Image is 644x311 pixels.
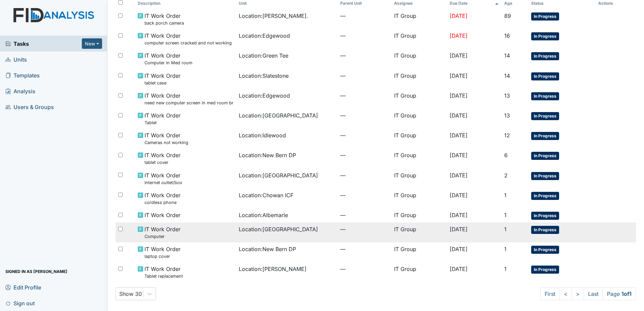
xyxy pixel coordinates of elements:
span: — [340,151,389,159]
span: 6 [504,152,508,159]
td: IT Group [391,49,447,69]
span: Location : Albemarle [239,211,288,219]
span: In Progress [531,132,559,140]
span: [DATE] [450,12,468,19]
span: Location : Slatestone [239,72,289,80]
span: Location : Idlewood [239,131,286,139]
td: IT Group [391,109,447,129]
span: — [340,111,389,119]
span: Location : Edgewood [239,32,290,40]
span: In Progress [531,212,559,220]
td: IT Group [391,89,447,109]
span: In Progress [531,152,559,160]
span: IT Work Order computer screen cracked and not working need new one [144,32,234,46]
span: IT Work Order Internet outlet/box [144,171,182,186]
span: In Progress [531,92,559,100]
span: In Progress [531,192,559,200]
small: need new computer screen in med room broken dont work [144,100,234,106]
span: — [340,225,389,233]
span: Location : [PERSON_NAME] [239,265,307,273]
small: Computer in Med room [144,60,192,66]
span: Sign out [5,298,35,308]
span: In Progress [531,226,559,234]
span: Location : Green Tee [239,51,288,60]
span: 1 [504,192,507,199]
strong: 1 of 1 [621,290,632,297]
span: — [340,245,389,253]
span: 13 [504,92,510,99]
button: New [82,38,102,49]
small: Internet outlet/box [144,179,182,186]
span: — [340,171,389,179]
td: IT Group [391,148,447,168]
span: IT Work Order tablet case [144,72,181,86]
span: [DATE] [450,32,468,39]
a: Tasks [5,40,82,48]
span: IT Work Order Tablet [144,111,181,126]
small: Cameras not working [144,139,188,146]
nav: task-pagination [540,287,636,300]
span: [DATE] [450,266,468,272]
a: > [572,287,584,300]
span: In Progress [531,32,559,40]
td: IT Group [391,208,447,222]
td: IT Group [391,222,447,242]
span: Location : Chowan ICF [239,191,293,199]
span: 12 [504,132,510,139]
span: — [340,92,389,100]
span: IT Work Order Cameras not working [144,131,188,146]
span: IT Work Order [144,211,181,219]
small: tablet cover [144,159,181,166]
small: Tablet [144,119,181,126]
span: [DATE] [450,172,468,179]
span: Edit Profile [5,282,41,292]
span: [DATE] [450,212,468,218]
span: — [340,51,389,60]
span: In Progress [531,246,559,254]
span: 2 [504,172,508,179]
small: tablet case [144,80,181,86]
span: [DATE] [450,132,468,139]
td: IT Group [391,188,447,208]
span: In Progress [531,72,559,80]
span: IT Work Order Computer [144,225,181,240]
span: 14 [504,72,510,79]
span: Location : New Bern DP [239,245,296,253]
a: < [559,287,572,300]
span: IT Work Order Tablet replacement [144,265,183,279]
small: laptop cover [144,253,181,260]
span: IT Work Order tablet cover [144,151,181,166]
span: IT Work Order back porch camera [144,12,184,26]
span: 1 [504,226,507,233]
span: Location : [GEOGRAPHIC_DATA] [239,171,318,179]
span: Location : [GEOGRAPHIC_DATA] [239,111,318,119]
td: IT Group [391,29,447,49]
span: Templates [5,70,40,80]
span: — [340,72,389,80]
span: In Progress [531,266,559,274]
span: — [340,32,389,40]
small: computer screen cracked and not working need new one [144,40,234,46]
span: 89 [504,12,511,19]
span: 1 [504,212,507,218]
a: First [540,287,560,300]
span: In Progress [531,12,559,21]
span: Location : [PERSON_NAME]. [239,12,308,20]
span: — [340,131,389,139]
span: IT Work Order cordless phone [144,191,181,206]
span: [DATE] [450,226,468,233]
span: [DATE] [450,246,468,252]
span: 13 [504,112,510,119]
span: [DATE] [450,52,468,59]
input: Toggle All Rows Selected [118,0,123,5]
span: In Progress [531,52,559,60]
span: [DATE] [450,192,468,199]
small: Tablet replacement [144,273,183,279]
span: 16 [504,32,510,39]
span: In Progress [531,112,559,120]
span: — [340,265,389,273]
a: Last [584,287,603,300]
small: back porch camera [144,20,184,26]
span: 14 [504,52,510,59]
